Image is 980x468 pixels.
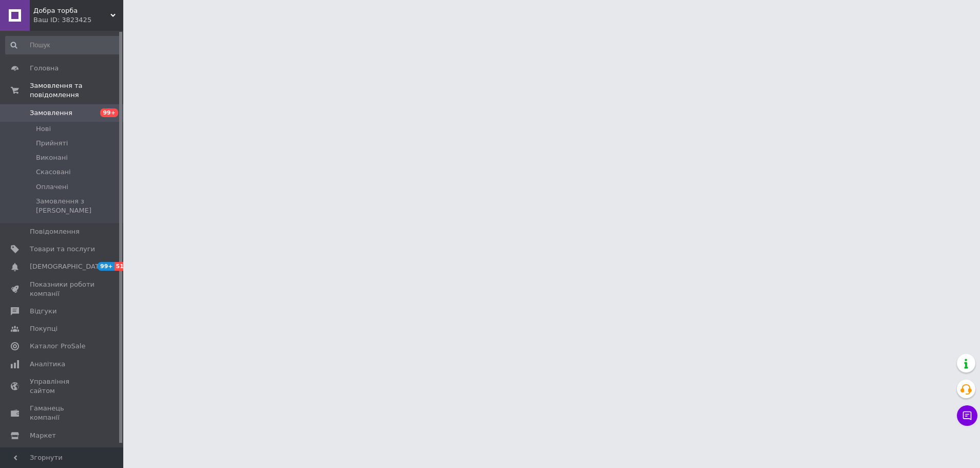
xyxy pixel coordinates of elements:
[30,342,85,351] span: Каталог ProSale
[100,108,118,117] span: 99+
[30,81,123,100] span: Замовлення та повідомлення
[36,153,68,162] span: Виконані
[30,307,56,316] span: Відгуки
[36,167,71,177] span: Скасовані
[30,404,95,422] span: Гаманець компанії
[5,36,121,54] input: Пошук
[33,15,123,25] div: Ваш ID: 3823425
[30,377,95,396] span: Управління сайтом
[30,245,95,254] span: Товари та послуги
[115,262,126,271] span: 51
[30,227,80,236] span: Повідомлення
[30,324,58,333] span: Покупці
[30,360,65,369] span: Аналітика
[36,124,51,134] span: Нові
[98,262,115,271] span: 99+
[30,64,59,73] span: Головна
[30,108,72,118] span: Замовлення
[36,182,68,192] span: Оплачені
[30,431,56,440] span: Маркет
[957,405,977,426] button: Чат з покупцем
[33,6,110,15] span: Добра торба
[36,139,68,148] span: Прийняті
[30,262,106,271] span: [DEMOGRAPHIC_DATA]
[36,197,120,215] span: Замовлення з [PERSON_NAME]
[30,280,95,298] span: Показники роботи компанії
